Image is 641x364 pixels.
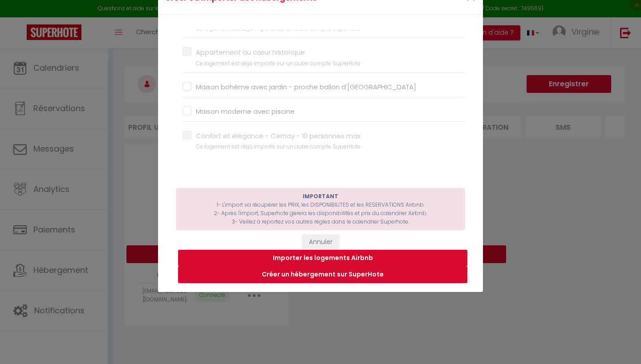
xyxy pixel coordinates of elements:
button: Open LiveChat chat widget [7,4,34,30]
p: 1- L'import va récupérer les PRIX, les DISPONIBILITES et les RESERVATIONS Airbnb. 2- Après l'impo... [180,192,461,226]
button: Importer les logements Airbnb [178,250,467,267]
button: Annuler [302,235,339,250]
small: Ce logement est déjà importé sur un autre compte SuperHote [196,25,361,32]
small: Ce logement est déjà importé sur un autre compte SuperHote [196,60,361,67]
label: Maison moderne avec piscine [191,106,295,117]
button: Créer un hébergement sur SuperHote [178,266,467,283]
label: Maison bohème avec jardin - proche ballon d'[GEOGRAPHIC_DATA] [191,82,416,92]
label: Confort et élégance - Cernay - 10 personnes max [191,131,361,152]
b: IMPORTANT [303,192,338,200]
small: Ce logement est déjà importé sur un autre compte SuperHote [196,143,361,150]
label: Appartement au cœur historique [191,47,361,68]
